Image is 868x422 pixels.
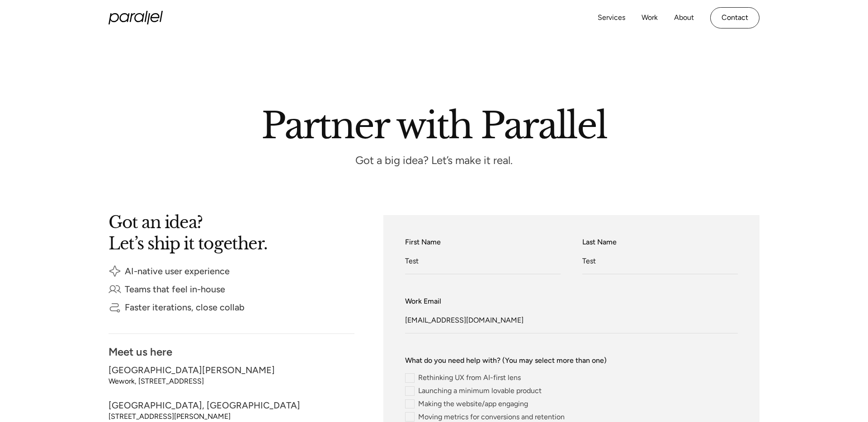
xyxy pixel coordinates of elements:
div: [GEOGRAPHIC_DATA], [GEOGRAPHIC_DATA] [108,402,300,408]
input: Rethinking UX from AI-first lens [405,373,521,383]
div: [STREET_ADDRESS][PERSON_NAME] [108,414,300,419]
input: Launching a minimum lovable product [405,386,542,396]
label: Work Email [405,296,738,307]
a: About [674,11,694,24]
label: What do you need help with? (You may select more than one) [405,355,738,366]
label: First Name [405,237,561,248]
div: AI-native user experience [125,267,230,274]
a: Contact [710,7,759,28]
h2: Partner with Parallel [176,108,692,139]
p: Got a big idea? Let’s make it real. [298,157,570,164]
div: Wework, [STREET_ADDRESS] [108,379,275,384]
input: Enter your last name [582,249,738,274]
div: Teams that feel in-house [125,286,225,292]
a: Work [642,11,658,24]
a: Services [598,11,625,24]
input: Making the website/app engaging [405,399,528,409]
label: Last Name [582,237,738,248]
input: Enter your first name [405,249,561,274]
div: [GEOGRAPHIC_DATA][PERSON_NAME] [108,367,275,373]
input: Enter your work email [405,309,738,333]
div: Faster iterations, close collab [125,304,245,310]
div: Meet us here [108,348,354,356]
input: Moving metrics for conversions and retention [405,412,565,422]
h2: Got an idea? Let’s ship it together. [108,215,344,250]
a: home [108,11,163,24]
